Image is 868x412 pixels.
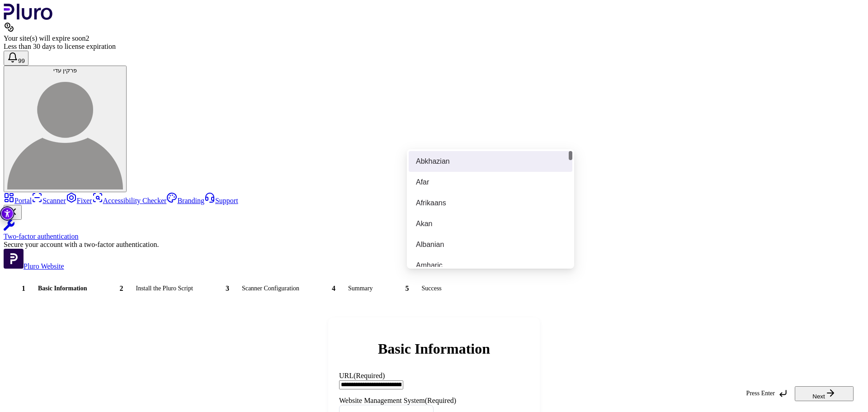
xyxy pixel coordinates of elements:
div: Albanian [409,234,572,255]
div: Your site(s) will expire soon [4,34,864,43]
div: Akan [409,213,572,234]
a: Support [204,197,238,204]
div: Success [421,284,441,293]
button: Close Two-factor authentication notification [4,205,22,220]
span: 99 [18,57,25,64]
div: Amharic [416,260,565,270]
a: Portal [4,197,32,204]
a: Accessibility Checker [92,197,167,204]
div: Amharic [409,255,572,276]
div: Abkhazian [409,151,572,172]
div: Afrikaans [409,193,572,213]
div: Less than 30 days to license expiration [4,43,864,51]
a: Logo [4,14,53,21]
div: Secure your account with a two-factor authentication. [4,241,864,249]
a: Open Pluro Website [4,262,64,270]
aside: Sidebar menu [4,192,864,270]
div: Afrikaans [416,198,565,208]
div: Albanian [416,240,565,250]
div: Press Enter [746,389,788,398]
a: Scanner [32,197,66,204]
div: 3 [218,279,236,298]
div: Afar [416,177,565,187]
span: 2 [85,34,89,42]
a: Two-factor authentication [4,220,864,241]
div: Summary [348,284,373,293]
div: Two-factor authentication [4,232,864,241]
img: פרקין עדי [7,74,123,189]
div: Akan [416,219,565,229]
span: (Required) [354,372,385,379]
button: פרקין עדיפרקין עדי [4,66,127,192]
label: URL [339,372,385,379]
div: 5 [398,279,416,298]
div: Scanner Configuration [242,284,299,293]
div: 1 [14,279,33,298]
div: 4 [325,279,343,298]
a: Fixer [66,197,92,204]
div: Abkhazian [416,156,565,166]
div: Basic Information [38,284,87,293]
a: Branding [166,197,204,204]
button: Next [795,386,854,401]
span: פרקין עדי [53,67,77,74]
button: Open notifications, you have 370 new notifications [4,51,28,66]
h2: Basic Information [339,341,529,357]
div: 2 [113,279,131,298]
div: Install the Pluro Script [136,284,193,293]
div: Afar [409,172,572,193]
